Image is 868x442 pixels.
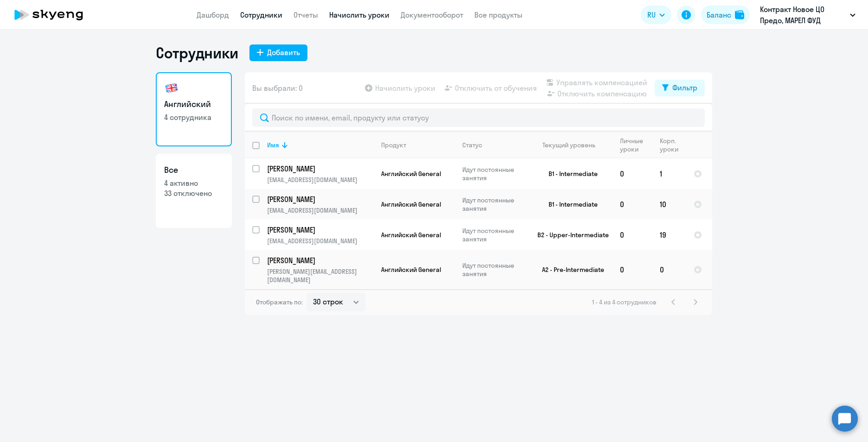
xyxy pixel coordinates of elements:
td: 0 [613,189,652,220]
p: Контракт Новое ЦО Предо, МАРЕЛ ФУД СИСТЕМС, ООО [760,4,846,26]
button: Контракт Новое ЦО Предо, МАРЕЛ ФУД СИСТЕМС, ООО [755,4,860,26]
td: 10 [652,189,686,220]
td: 0 [613,220,652,250]
span: RU [647,9,656,20]
p: [PERSON_NAME] [267,225,372,235]
a: [PERSON_NAME] [267,194,373,204]
div: Текущий уровень [542,141,595,149]
p: [PERSON_NAME] [267,164,372,174]
p: [PERSON_NAME] [267,255,372,265]
div: Имя [267,141,373,149]
span: Английский General [381,231,441,239]
div: Добавить [267,47,300,58]
td: B1 - Intermediate [526,158,613,189]
div: Статус [462,141,526,149]
div: Баланс [707,9,731,20]
p: Идут постоянные занятия [462,261,526,278]
div: Корп. уроки [660,137,686,153]
div: Продукт [381,141,454,149]
button: Фильтр [655,80,705,96]
a: [PERSON_NAME] [267,255,373,265]
a: [PERSON_NAME] [267,225,373,235]
p: [EMAIL_ADDRESS][DOMAIN_NAME] [267,206,373,215]
button: RU [641,6,671,24]
a: Отчеты [294,10,318,19]
p: 4 активно [164,178,223,188]
p: Идут постоянные занятия [462,196,526,213]
p: [EMAIL_ADDRESS][DOMAIN_NAME] [267,237,373,245]
div: Фильтр [672,82,697,93]
td: B1 - Intermediate [526,189,613,220]
img: balance [735,10,744,19]
div: Имя [267,141,279,149]
input: Поиск по имени, email, продукту или статусу [252,108,705,127]
p: 4 сотрудника [164,112,223,122]
td: B2 - Upper-Intermediate [526,220,613,250]
span: Английский General [381,200,441,208]
h3: Английский [164,98,223,110]
td: 0 [613,250,652,289]
span: Английский General [381,170,441,178]
a: Сотрудники [240,10,282,19]
td: A2 - Pre-Intermediate [526,250,613,289]
a: Английский4 сотрудника [156,72,232,146]
a: Дашборд [197,10,229,19]
div: Текущий уровень [534,141,612,149]
span: Английский General [381,265,441,274]
span: Отображать по: [256,298,303,306]
td: 0 [613,158,652,189]
h1: Сотрудники [156,44,238,62]
a: [PERSON_NAME] [267,164,373,174]
p: [PERSON_NAME] [267,194,372,204]
button: Добавить [249,44,307,61]
a: Все4 активно33 отключено [156,154,232,228]
a: Все продукты [474,10,523,19]
h3: Все [164,164,223,176]
p: Идут постоянные занятия [462,227,526,243]
div: Личные уроки [620,137,652,153]
span: 1 - 4 из 4 сотрудников [592,298,657,306]
div: Статус [462,141,482,149]
td: 0 [652,250,686,289]
div: Продукт [381,141,406,149]
a: Начислить уроки [329,10,389,19]
button: Балансbalance [701,6,750,24]
p: [EMAIL_ADDRESS][DOMAIN_NAME] [267,176,373,184]
td: 1 [652,158,686,189]
a: Документооборот [401,10,463,19]
span: Вы выбрали: 0 [252,82,303,94]
p: 33 отключено [164,188,223,198]
p: [PERSON_NAME][EMAIL_ADDRESS][DOMAIN_NAME] [267,267,373,284]
td: 19 [652,220,686,250]
div: Личные уроки [620,137,646,153]
div: Корп. уроки [660,137,680,153]
p: Идут постоянные занятия [462,165,526,182]
img: english [164,81,179,95]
